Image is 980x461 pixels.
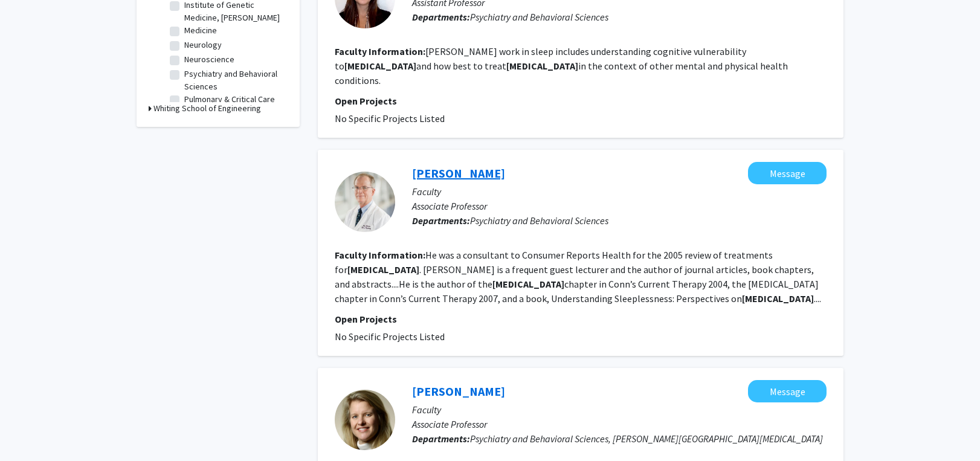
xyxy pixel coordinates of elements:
[412,199,827,213] p: Associate Professor
[335,45,425,57] b: Faculty Information:
[335,112,445,124] span: No Specific Projects Listed
[184,24,217,37] label: Medicine
[347,263,419,276] b: [MEDICAL_DATA]
[470,433,823,445] span: Psychiatry and Behavioral Sciences, [PERSON_NAME][GEOGRAPHIC_DATA][MEDICAL_DATA]
[748,162,827,184] button: Message David Neubauer
[470,11,608,23] span: Psychiatry and Behavioral Sciences
[184,53,234,66] label: Neuroscience
[335,249,821,305] fg-read-more: He was a consultant to Consumer Reports Health for the 2005 review of treatments for . [PERSON_NA...
[335,249,425,261] b: Faculty Information:
[184,39,222,51] label: Neurology
[344,60,416,72] b: [MEDICAL_DATA]
[748,380,827,402] button: Message Janelle Coughlin
[412,384,505,399] a: [PERSON_NAME]
[412,11,470,23] b: Departments:
[184,68,285,93] label: Psychiatry and Behavioral Sciences
[506,60,578,72] b: [MEDICAL_DATA]
[153,102,261,115] h3: Whiting School of Engineering
[742,292,814,305] b: [MEDICAL_DATA]
[184,93,285,118] label: Pulmonary & Critical Care Medicine
[9,407,51,452] iframe: Chat
[412,417,827,431] p: Associate Professor
[492,278,564,290] b: [MEDICAL_DATA]
[412,166,505,181] a: [PERSON_NAME]
[470,214,608,227] span: Psychiatry and Behavioral Sciences
[335,45,788,86] fg-read-more: [PERSON_NAME] work in sleep includes understanding cognitive vulnerability to and how best to tre...
[335,330,445,343] span: No Specific Projects Listed
[412,402,827,417] p: Faculty
[412,433,470,445] b: Departments:
[412,184,827,199] p: Faculty
[412,214,470,227] b: Departments:
[335,312,827,326] p: Open Projects
[335,94,827,108] p: Open Projects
